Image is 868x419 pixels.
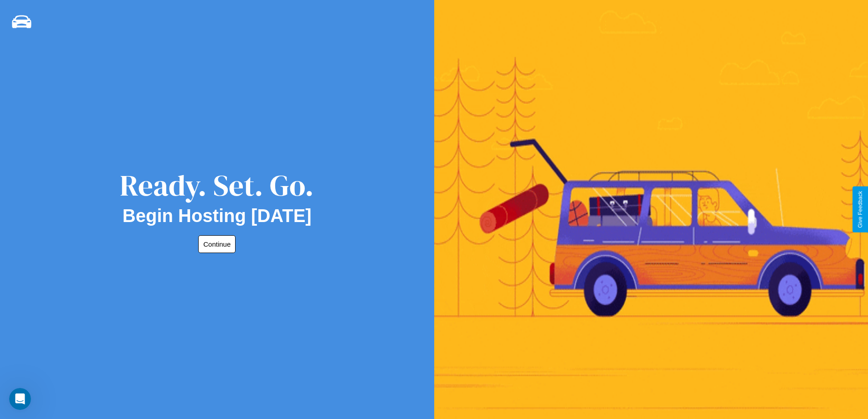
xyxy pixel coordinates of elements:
iframe: Intercom live chat [9,388,31,410]
div: Give Feedback [857,191,863,228]
h2: Begin Hosting [DATE] [123,206,312,226]
button: Continue [198,235,236,253]
div: Ready. Set. Go. [120,165,314,206]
